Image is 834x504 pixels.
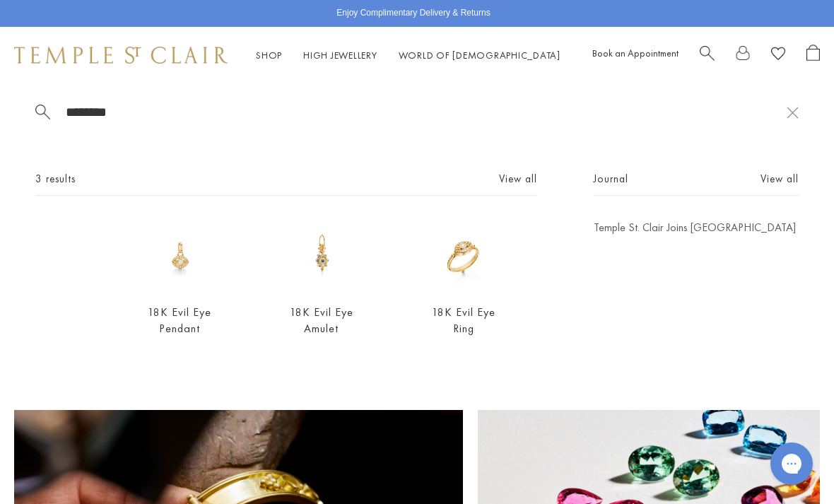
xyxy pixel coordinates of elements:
[499,171,537,187] a: View all
[771,45,785,66] a: View Wishlist
[14,47,228,64] img: Temple St. Clair
[428,220,499,291] img: 18K Evil Eye Ring
[336,6,490,20] p: Enjoy Complimentary Delivery & Returns
[592,47,679,59] a: Book an Appointment
[700,45,715,66] a: Search
[286,220,358,291] img: 18K Evil Eye Amulet
[35,170,76,188] span: 3 results
[806,45,820,66] a: Open Shopping Bag
[290,305,353,336] a: 18K Evil Eye Amulet
[760,171,799,187] a: View all
[594,170,628,188] span: Journal
[399,49,560,61] a: World of [DEMOGRAPHIC_DATA]World of [DEMOGRAPHIC_DATA]
[148,305,211,336] a: 18K Evil Eye Pendant
[256,49,282,61] a: ShopShop
[594,220,799,235] a: Temple St. Clair Joins [GEOGRAPHIC_DATA]
[432,305,495,336] a: 18K Evil Eye Ring
[144,220,216,291] img: 18K Evil Eye Pendant
[763,438,820,490] iframe: Gorgias live chat messenger
[303,49,377,61] a: High JewelleryHigh Jewellery
[256,47,560,64] nav: Main navigation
